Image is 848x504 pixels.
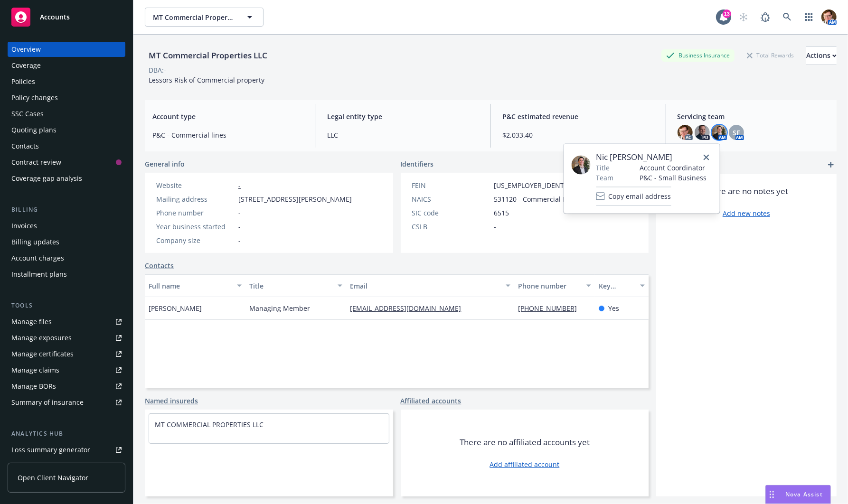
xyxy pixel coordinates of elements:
[8,106,125,121] a: SSC Cases
[460,437,590,448] span: There are no affiliated accounts yet
[766,485,778,504] div: Drag to move
[494,208,509,218] span: 6515
[678,112,829,121] span: Servicing team
[412,194,490,204] div: NAICS
[8,218,125,233] a: Invoices
[149,65,166,75] div: DBA: -
[8,363,125,378] a: Manage claims
[661,49,735,61] div: Business Insurance
[11,330,72,345] div: Manage exposures
[328,130,480,140] span: LLC
[11,90,58,105] div: Policy changes
[595,274,649,297] button: Key contact
[145,8,264,27] button: MT Commercial Properties LLC
[8,330,125,345] a: Manage exposures
[494,222,497,232] span: -
[8,379,125,394] a: Manage BORs
[145,159,185,169] span: General info
[494,180,630,190] span: [US_EMPLOYER_IDENTIFICATION_NUMBER]
[11,139,39,154] div: Contacts
[678,125,693,140] img: photo
[11,106,44,121] div: SSC Cases
[18,473,88,483] span: Open Client Navigator
[8,90,125,105] a: Policy changes
[599,281,634,291] div: Key contact
[8,58,125,73] a: Coverage
[640,173,707,183] span: P&C - Small Business
[412,208,490,218] div: SIC code
[8,74,125,89] a: Policies
[401,396,462,406] a: Affiliated accounts
[156,180,235,190] div: Website
[596,187,671,206] button: Copy email address
[640,163,707,173] span: Account Coordinator
[8,429,125,439] div: Analytics hub
[723,9,731,18] div: 13
[8,395,125,410] a: Summary of insurance
[152,112,304,121] span: Account type
[490,459,559,469] a: Add affiliated account
[756,8,775,27] a: Report a Bug
[40,13,70,21] span: Accounts
[350,281,500,291] div: Email
[145,274,245,297] button: Full name
[11,314,52,329] div: Manage files
[8,155,125,170] a: Contract review
[8,234,125,250] a: Billing updates
[572,156,591,175] img: employee photo
[8,442,125,457] a: Loss summary generator
[800,8,819,27] a: Switch app
[806,46,837,65] button: Actions
[8,301,125,310] div: Tools
[742,49,799,61] div: Total Rewards
[11,122,57,138] div: Quoting plans
[733,128,740,138] span: SF
[155,420,264,429] a: MT COMMERCIAL PROPERTIES LLC
[502,112,654,121] span: P&C estimated revenue
[11,346,74,362] div: Manage certificates
[608,303,619,313] span: Yes
[11,155,61,170] div: Contract review
[145,261,174,271] a: Contacts
[11,251,64,266] div: Account charges
[11,74,35,89] div: Policies
[701,152,712,163] a: close
[412,222,490,232] div: CSLB
[238,235,241,245] span: -
[8,171,125,186] a: Coverage gap analysis
[350,304,469,313] a: [EMAIL_ADDRESS][DOMAIN_NAME]
[11,218,37,233] div: Invoices
[145,49,271,62] div: MT Commercial Properties LLC
[596,152,707,163] span: Nic [PERSON_NAME]
[152,130,304,140] span: P&C - Commercial lines
[8,4,125,30] a: Accounts
[695,125,710,140] img: photo
[156,194,235,204] div: Mailing address
[145,396,198,406] a: Named insureds
[11,171,82,186] div: Coverage gap analysis
[11,234,59,250] div: Billing updates
[494,194,598,204] span: 531120 - Commercial Real Estate
[11,442,90,457] div: Loss summary generator
[11,42,41,57] div: Overview
[609,191,671,201] span: Copy email address
[153,12,235,22] span: MT Commercial Properties LLC
[238,181,241,190] a: -
[518,281,581,291] div: Phone number
[412,180,490,190] div: FEIN
[518,304,584,313] a: [PHONE_NUMBER]
[156,235,235,245] div: Company size
[8,42,125,57] a: Overview
[8,122,125,138] a: Quoting plans
[778,8,797,27] a: Search
[11,379,56,394] div: Manage BORs
[765,485,831,504] button: Nova Assist
[249,281,332,291] div: Title
[11,58,41,73] div: Coverage
[401,159,434,169] span: Identifiers
[11,267,67,282] div: Installment plans
[238,194,352,204] span: [STREET_ADDRESS][PERSON_NAME]
[149,75,264,84] span: Lessors Risk of Commercial property
[8,139,125,154] a: Contacts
